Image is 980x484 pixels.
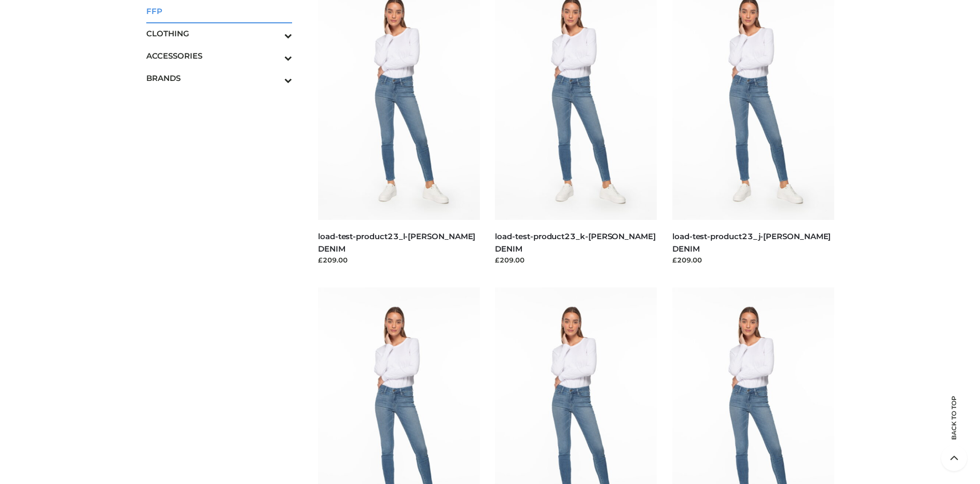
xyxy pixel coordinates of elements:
button: Toggle Submenu [256,67,292,89]
a: BRANDSToggle Submenu [146,67,293,89]
button: Toggle Submenu [256,22,292,45]
div: £209.00 [495,255,657,265]
div: £209.00 [318,255,480,265]
span: BRANDS [146,72,293,84]
a: load-test-product23_l-[PERSON_NAME] DENIM [318,231,475,253]
a: CLOTHINGToggle Submenu [146,22,293,45]
span: CLOTHING [146,27,293,39]
a: load-test-product23_k-[PERSON_NAME] DENIM [495,231,655,253]
span: Back to top [941,414,967,440]
span: ACCESSORIES [146,50,293,62]
div: £209.00 [672,255,834,265]
a: ACCESSORIESToggle Submenu [146,45,293,67]
button: Toggle Submenu [256,45,292,67]
a: load-test-product23_j-[PERSON_NAME] DENIM [672,231,831,253]
span: FFP [146,5,293,17]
